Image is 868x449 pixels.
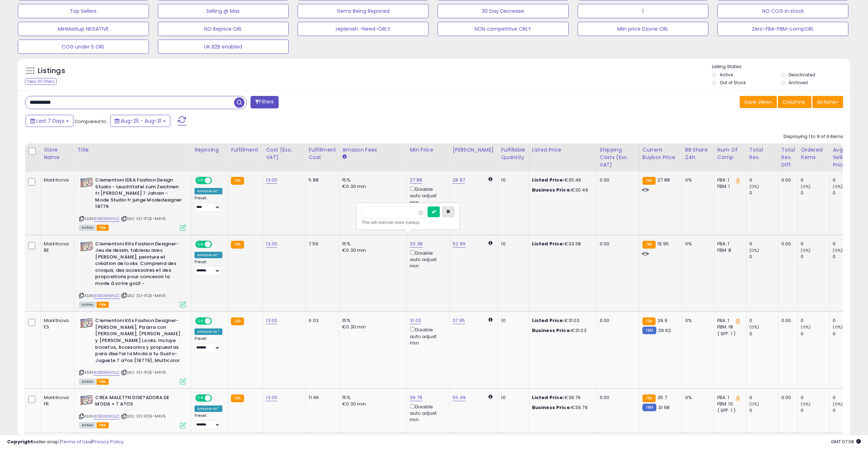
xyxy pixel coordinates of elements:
div: 0 [833,407,862,414]
span: Aug-25 - Aug-31 [121,117,161,124]
small: FBA [642,394,656,402]
div: 0 [801,394,830,401]
h5: Listings [38,66,65,76]
b: Clementoni IDEA Fashion Design Studio - Leuchttafel zum Zeichnen fr [PERSON_NAME] 7 Jahren - Mode... [95,177,182,212]
span: 27.88 [657,177,670,183]
div: €39.79 [532,394,591,401]
div: ASIN: [79,241,186,307]
div: Amazon AI * [195,405,222,412]
div: 0 [749,317,778,324]
small: (0%) [749,324,759,330]
div: €31.03 [532,327,591,334]
div: Avg Selling Price [833,146,859,169]
small: FBA [642,241,656,249]
div: ( SFP: 1 ) [717,331,741,337]
p: Listing States: [712,63,851,70]
button: MinMarkup NEGATIVE [18,22,149,36]
div: [PERSON_NAME] [453,146,495,154]
div: Shipping Costs (Exc. VAT) [600,146,636,169]
small: FBA [231,177,244,185]
div: ASIN: [79,317,186,384]
span: ON [196,241,205,247]
div: 6.03 [309,317,334,324]
span: 31.98 [658,404,670,411]
a: B0BXX8M6JC [94,413,120,419]
button: NO COG in stock [717,4,848,18]
div: Amazon AI * [195,252,222,258]
small: FBA [231,241,244,249]
div: 0 [833,394,862,401]
b: Listed Price: [532,177,564,183]
button: Last 7 Days [26,115,73,127]
div: 0 [833,331,862,337]
b: Listed Price: [532,240,564,247]
div: FBA: 1 [717,394,741,401]
small: FBA [231,394,244,402]
div: €39.79 [532,404,591,411]
div: Preset: [195,196,222,212]
small: FBA [642,317,656,325]
div: Num of Comp. [717,146,743,161]
div: 0% [685,317,709,324]
div: seller snap | | [7,439,124,445]
b: Listed Price: [532,317,564,324]
small: (0%) [749,401,759,407]
div: Min Price [410,146,446,154]
div: Disable auto adjust min [410,403,444,423]
div: Fulfillable Quantity [501,146,526,161]
button: NON competitive ORLY [438,22,569,36]
div: FBM: 18 [717,324,741,330]
div: FBA: 1 [717,241,741,247]
div: Fulfillment [231,146,260,154]
div: 0 [801,177,830,183]
div: Disable auto adjust min [410,185,444,206]
div: €30.46 [532,187,591,193]
div: 11.46 [309,394,334,401]
div: Preset: [195,336,222,352]
small: (0%) [801,248,811,253]
a: B0BXX8M6JC [94,293,120,299]
div: 0 [833,254,862,260]
small: (0%) [833,248,843,253]
div: Displaying 1 to 9 of 9 items [784,133,843,140]
i: Calculated using Dynamic Max Price. [489,177,492,182]
a: 13.00 [266,394,277,401]
span: OFF [211,395,222,401]
a: 13.00 [266,240,277,248]
b: Business Price: [532,404,571,411]
small: (0%) [801,184,811,189]
div: 10 [501,177,523,183]
label: Out of Stock [720,80,746,86]
div: 0 [749,331,778,337]
b: Business Price: [532,187,571,193]
div: 0 [833,190,862,196]
span: OFF [211,241,222,247]
span: All listings currently available for purchase on Amazon [79,379,95,385]
div: 10 [501,241,523,247]
div: €30.46 [532,177,591,183]
small: (0%) [801,324,811,330]
button: Items Being Repriced [298,4,429,18]
div: €0.30 min [342,401,401,407]
button: Top Sellers [18,4,149,18]
div: Fulfillment Cost [309,146,336,161]
img: 5119DKuwl6L._SL40_.jpg [79,394,93,406]
span: ON [196,318,205,324]
span: 29.62 [658,327,671,334]
span: | SKU: 3D-IFOE-M4V9 [121,413,166,419]
div: 0.00 [781,177,792,183]
img: 5119DKuwl6L._SL40_.jpg [79,317,93,329]
div: 0% [685,394,709,401]
div: 10 [501,394,523,401]
span: Compared to: [74,118,107,125]
div: 0.00 [600,394,634,401]
span: FBA [97,422,109,428]
div: Total Rev. Diff. [781,146,795,169]
div: ( SFP: 1 ) [717,407,741,414]
small: FBM [642,404,656,411]
a: B0BXX8M6JC [94,369,120,376]
div: 0 [801,331,830,337]
div: 0 [749,177,778,183]
a: B0BXX8M6JC [94,216,120,222]
div: Ordered Items [801,146,827,161]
